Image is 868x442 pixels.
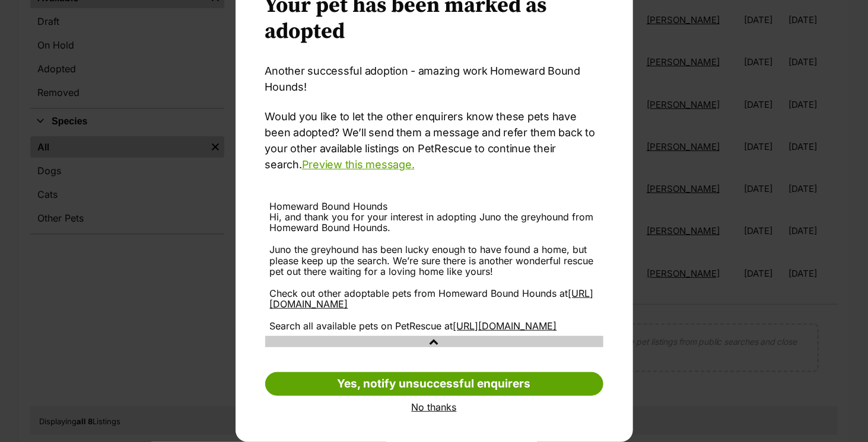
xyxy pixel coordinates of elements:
[302,158,415,171] a: Preview this message.
[270,287,594,310] a: [URL][DOMAIN_NAME]
[265,372,603,396] a: Yes, notify unsuccessful enquirers
[270,200,388,212] span: Homeward Bound Hounds
[265,108,603,172] p: Would you like to let the other enquirers know these pets have been adopted? We’ll send them a me...
[265,402,603,412] a: No thanks
[265,63,603,95] p: Another successful adoption - amazing work Homeward Bound Hounds!
[453,320,557,332] a: [URL][DOMAIN_NAME]
[270,212,599,331] div: Hi, and thank you for your interest in adopting Juno the greyhound from Homeward Bound Hounds. Ju...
